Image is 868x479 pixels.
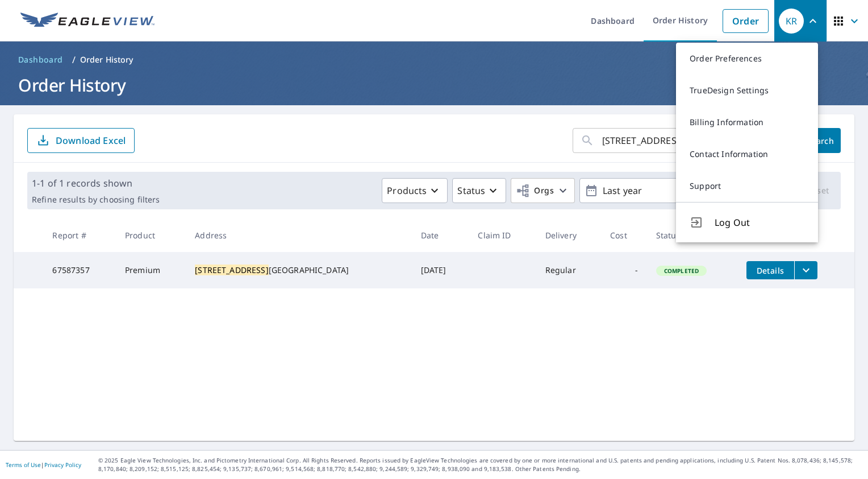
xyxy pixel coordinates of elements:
th: Report # [43,218,115,252]
button: Products [382,178,448,203]
button: Log Out [676,202,818,242]
button: detailsBtn-67587357 [746,261,794,279]
button: Orgs [511,178,575,203]
p: Download Excel [56,134,126,147]
div: [GEOGRAPHIC_DATA] [195,265,402,276]
span: Completed [657,267,706,275]
a: Support [676,170,818,202]
div: KR [779,9,804,34]
a: Billing Information [676,106,818,138]
span: Details [753,265,787,276]
th: Date [412,218,469,252]
a: Dashboard [14,51,68,69]
nav: breadcrumb [14,51,854,69]
span: Search [809,135,832,146]
a: Order [723,9,769,33]
h1: Order History [14,73,854,97]
td: Regular [536,252,601,288]
a: Contact Information [676,138,818,170]
th: Delivery [536,218,601,252]
button: Search [800,128,841,153]
p: © 2025 Eagle View Technologies, Inc. and Pictometry International Corp. All Rights Reserved. Repo... [98,456,862,473]
span: Dashboard [18,54,63,65]
button: Status [452,178,506,203]
p: Products [387,184,427,197]
button: Last year [579,178,750,203]
span: Orgs [516,184,554,198]
th: Claim ID [469,218,536,252]
p: Order History [80,54,133,65]
a: Order Preferences [676,43,818,75]
td: 67587357 [43,252,115,288]
td: - [601,252,647,288]
th: Cost [601,218,647,252]
p: Refine results by choosing filters [32,195,160,205]
mark: [STREET_ADDRESS] [195,265,268,275]
a: TrueDesign Settings [676,75,818,106]
p: Last year [598,181,731,201]
p: | [6,461,81,468]
p: 1-1 of 1 records shown [32,176,160,190]
th: Status [647,218,737,252]
button: Download Excel [27,128,135,153]
td: [DATE] [412,252,469,288]
a: Terms of Use [6,461,41,469]
a: Privacy Policy [44,461,81,469]
td: Premium [116,252,186,288]
input: Address, Report #, Claim ID, etc. [602,125,769,156]
img: EV Logo [20,13,155,30]
th: Product [116,218,186,252]
button: filesDropdownBtn-67587357 [794,261,817,279]
th: Address [186,218,411,252]
li: / [72,53,76,67]
span: Log Out [715,216,804,229]
p: Status [457,184,485,197]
